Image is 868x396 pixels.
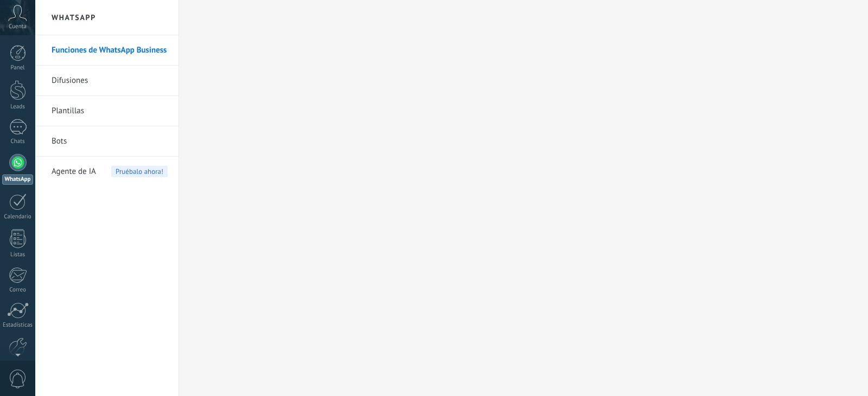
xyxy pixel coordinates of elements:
[35,66,178,96] li: Difusiones
[52,157,168,187] a: Agente de IAPruébalo ahora!
[35,96,178,126] li: Plantillas
[2,138,34,145] div: Chats
[52,157,96,187] span: Agente de IA
[9,23,27,30] span: Cuenta
[2,322,34,329] div: Estadísticas
[35,35,178,66] li: Funciones de WhatsApp Business
[52,35,168,66] a: Funciones de WhatsApp Business
[2,213,34,220] div: Calendario
[2,64,34,72] div: Panel
[35,126,178,157] li: Bots
[2,174,33,185] div: WhatsApp
[52,96,168,126] a: Plantillas
[52,126,168,157] a: Bots
[35,157,178,186] li: Agente de IA
[52,66,168,96] a: Difusiones
[2,251,34,258] div: Listas
[2,103,34,111] div: Leads
[2,287,34,294] div: Correo
[111,166,168,177] span: Pruébalo ahora!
